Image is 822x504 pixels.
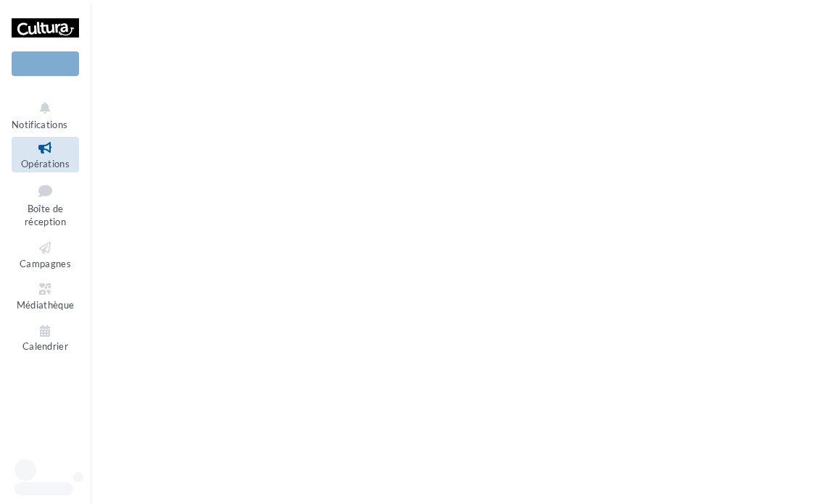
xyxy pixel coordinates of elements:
span: Notifications [12,119,67,130]
div: Nouvelle campagne [12,51,79,76]
span: Calendrier [22,341,68,353]
span: Médiathèque [17,299,75,311]
span: Campagnes [20,258,71,269]
span: Boîte de réception [25,203,66,228]
a: Médiathèque [12,278,79,314]
a: Calendrier [12,320,79,356]
span: Opérations [21,158,70,169]
a: Campagnes [12,237,79,272]
a: Boîte de réception [12,178,79,231]
a: Opérations [12,137,79,172]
